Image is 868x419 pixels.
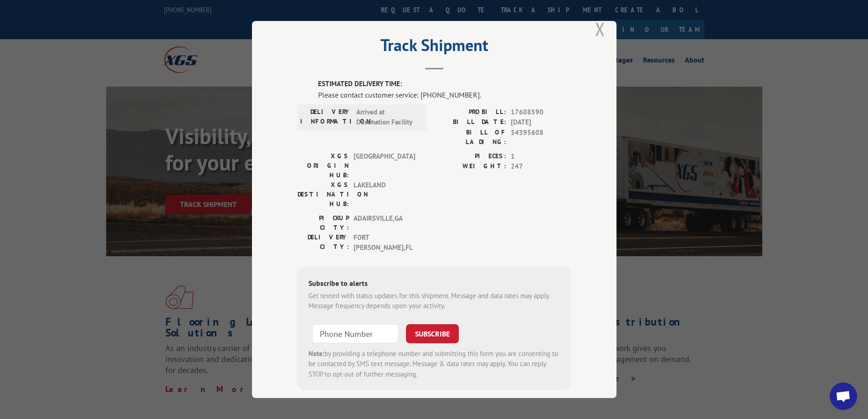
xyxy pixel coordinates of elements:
label: DELIVERY CITY: [298,233,349,253]
input: Phone Number [312,324,399,343]
label: DELIVERY INFORMATION: [300,107,352,128]
span: [GEOGRAPHIC_DATA] [354,151,415,180]
h2: Track Shipment [298,39,571,56]
div: by providing a telephone number and submitting this form you are consenting to be contacted by SM... [308,349,560,380]
span: 17608590 [511,107,571,118]
label: BILL OF LADING: [434,128,506,147]
span: LAKELAND [354,180,415,209]
div: Please contact customer service: [PHONE_NUMBER]. [318,89,571,100]
span: [DATE] [511,117,571,128]
label: PICKUP CITY: [298,213,349,233]
label: XGS ORIGIN HUB: [298,151,349,180]
label: ESTIMATED DELIVERY TIME: [318,79,571,89]
span: 247 [511,161,571,172]
span: Arrived at Destination Facility [356,107,418,128]
label: PROBILL: [434,107,506,118]
strong: Note: [308,349,324,358]
button: SUBSCRIBE [406,324,459,343]
label: PIECES: [434,151,506,162]
div: Open chat [830,383,857,410]
label: BILL DATE: [434,117,506,128]
span: ADAIRSVILLE , GA [354,213,415,233]
div: Subscribe to alerts [308,278,560,291]
label: WEIGHT: [434,161,506,172]
div: Get texted with status updates for this shipment. Message and data rates may apply. Message frequ... [308,291,560,311]
label: XGS DESTINATION HUB: [298,180,349,209]
span: 54395608 [511,128,571,147]
span: FORT [PERSON_NAME] , FL [354,233,415,253]
span: 1 [511,151,571,162]
button: Close modal [595,17,605,41]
